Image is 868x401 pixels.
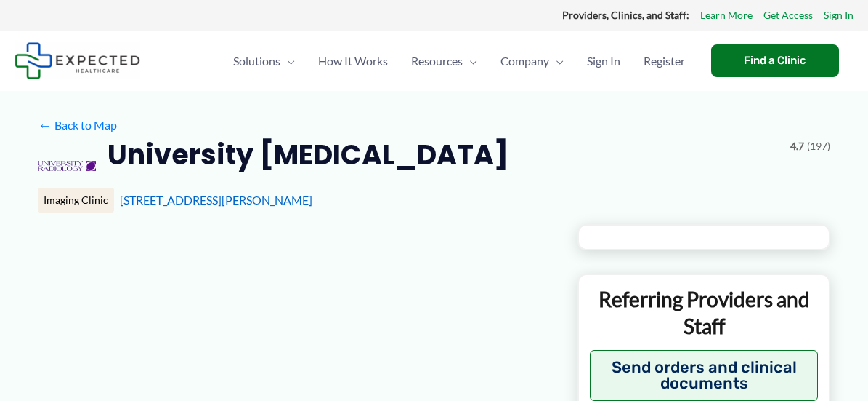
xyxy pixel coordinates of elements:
[399,36,489,87] a: ResourcesMenu Toggle
[280,36,295,87] span: Menu Toggle
[233,36,280,87] span: Solutions
[575,36,632,87] a: Sign In
[807,137,830,156] span: (197)
[307,36,399,87] a: How It Works
[38,188,114,213] div: Imaging Clinic
[790,137,804,156] span: 4.7
[632,36,697,87] a: Register
[590,286,818,339] p: Referring Providers and Staff
[120,193,312,207] a: [STREET_ADDRESS][PERSON_NAME]
[411,36,463,87] span: Resources
[711,44,839,77] a: Find a Clinic
[15,42,140,79] img: Expected Healthcare Logo - side, dark font, small
[38,118,52,132] span: ←
[700,6,753,25] a: Learn More
[222,36,697,87] nav: Primary Site Navigation
[763,6,813,25] a: Get Access
[590,350,818,401] button: Send orders and clinical documents
[222,36,307,87] a: SolutionsMenu Toggle
[562,9,689,21] strong: Providers, Clinics, and Staff:
[463,36,477,87] span: Menu Toggle
[500,36,549,87] span: Company
[644,36,685,87] span: Register
[824,6,853,25] a: Sign In
[489,36,575,87] a: CompanyMenu Toggle
[549,36,564,87] span: Menu Toggle
[587,36,620,87] span: Sign In
[108,137,508,172] h2: University [MEDICAL_DATA]
[38,114,117,136] a: ←Back to Map
[318,36,388,87] span: How It Works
